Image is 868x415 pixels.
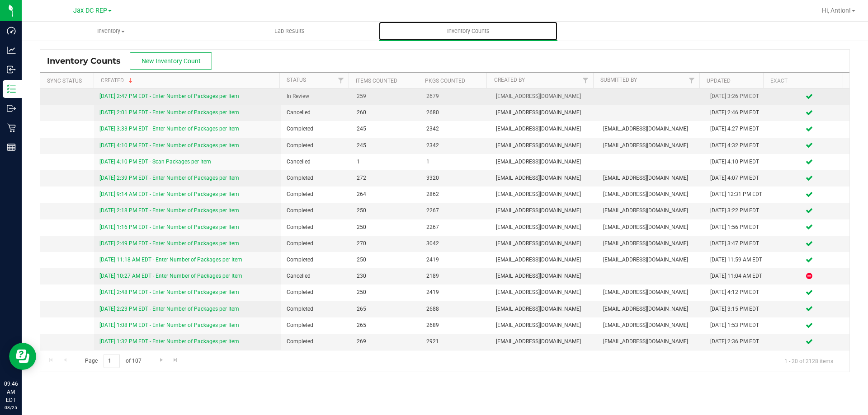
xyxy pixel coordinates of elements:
span: Cancelled [287,272,345,280]
a: Inventory [22,22,200,41]
span: Hi, Antion! [822,7,851,14]
span: 3320 [426,174,485,182]
span: [EMAIL_ADDRESS][DOMAIN_NAME] [496,190,592,199]
span: [EMAIL_ADDRESS][DOMAIN_NAME] [603,321,699,330]
a: [DATE] 2:48 PM EDT - Enter Number of Packages per Item [99,289,239,295]
span: Completed [287,206,345,215]
div: [DATE] 11:04 AM EDT [710,272,764,280]
span: 230 [357,272,415,280]
div: [DATE] 1:53 PM EDT [710,321,764,330]
span: [EMAIL_ADDRESS][DOMAIN_NAME] [496,92,592,101]
span: 2419 [426,288,485,297]
div: [DATE] 4:27 PM EDT [710,125,764,133]
span: [EMAIL_ADDRESS][DOMAIN_NAME] [496,141,592,150]
a: Pkgs Counted [425,78,465,84]
span: 265 [357,305,415,313]
span: [EMAIL_ADDRESS][DOMAIN_NAME] [496,223,592,232]
span: Inventory Counts [435,27,502,35]
span: [EMAIL_ADDRESS][DOMAIN_NAME] [496,239,592,248]
span: [EMAIL_ADDRESS][DOMAIN_NAME] [603,174,699,182]
inline-svg: Outbound [7,104,16,113]
th: Exact [763,73,843,89]
span: [EMAIL_ADDRESS][DOMAIN_NAME] [496,288,592,297]
span: [EMAIL_ADDRESS][DOMAIN_NAME] [496,158,592,166]
span: [EMAIL_ADDRESS][DOMAIN_NAME] [603,305,699,313]
span: 269 [357,337,415,346]
inline-svg: Retail [7,123,16,132]
a: Created By [494,77,525,83]
a: Go to the last page [169,354,182,366]
p: 09:46 AM EDT [4,380,18,404]
span: Page of 107 [77,354,149,368]
a: Sync Status [47,78,82,84]
span: 2689 [426,321,485,330]
a: [DATE] 1:16 PM EDT - Enter Number of Packages per Item [99,224,239,230]
span: [EMAIL_ADDRESS][DOMAIN_NAME] [496,272,592,280]
span: 250 [357,223,415,232]
span: Completed [287,174,345,182]
iframe: Resource center [9,343,36,370]
span: [EMAIL_ADDRESS][DOMAIN_NAME] [603,337,699,346]
span: [EMAIL_ADDRESS][DOMAIN_NAME] [603,256,699,264]
span: [EMAIL_ADDRESS][DOMAIN_NAME] [603,223,699,232]
span: 1 [426,158,485,166]
span: 2267 [426,223,485,232]
inline-svg: Inventory [7,84,16,93]
span: 2921 [426,337,485,346]
div: [DATE] 11:59 AM EDT [710,256,764,264]
span: Completed [287,337,345,346]
span: [EMAIL_ADDRESS][DOMAIN_NAME] [603,125,699,133]
span: [EMAIL_ADDRESS][DOMAIN_NAME] [603,190,699,199]
a: Created [101,77,134,84]
a: [DATE] 2:39 PM EDT - Enter Number of Packages per Item [99,175,239,181]
span: 250 [357,288,415,297]
span: 272 [357,174,415,182]
inline-svg: Reports [7,143,16,152]
span: 250 [357,206,415,215]
span: 2688 [426,305,485,313]
span: [EMAIL_ADDRESS][DOMAIN_NAME] [496,321,592,330]
span: [EMAIL_ADDRESS][DOMAIN_NAME] [496,337,592,346]
a: Items Counted [356,78,397,84]
span: 259 [357,92,415,101]
span: Lab Results [262,27,317,35]
a: [DATE] 2:18 PM EDT - Enter Number of Packages per Item [99,207,239,214]
div: [DATE] 3:47 PM EDT [710,239,764,248]
span: 2419 [426,256,485,264]
span: 3042 [426,239,485,248]
a: [DATE] 2:47 PM EDT - Enter Number of Packages per Item [99,93,239,99]
span: 245 [357,141,415,150]
div: [DATE] 3:26 PM EDT [710,92,764,101]
span: 2342 [426,125,485,133]
span: [EMAIL_ADDRESS][DOMAIN_NAME] [603,141,699,150]
a: Filter [334,73,349,88]
span: 265 [357,321,415,330]
span: 264 [357,190,415,199]
span: Cancelled [287,158,345,166]
span: Completed [287,239,345,248]
a: [DATE] 4:10 PM EDT - Enter Number of Packages per Item [99,142,239,149]
span: 2189 [426,272,485,280]
span: [EMAIL_ADDRESS][DOMAIN_NAME] [496,305,592,313]
span: Completed [287,305,345,313]
span: 250 [357,256,415,264]
a: [DATE] 9:14 AM EDT - Enter Number of Packages per Item [99,191,239,197]
a: [DATE] 1:08 PM EDT - Enter Number of Packages per Item [99,322,239,328]
a: [DATE] 1:32 PM EDT - Enter Number of Packages per Item [99,338,239,345]
span: 2342 [426,141,485,150]
div: [DATE] 4:12 PM EDT [710,288,764,297]
button: New Inventory Count [130,52,212,70]
a: [DATE] 3:33 PM EDT - Enter Number of Packages per Item [99,126,239,132]
a: Submitted By [600,77,637,83]
span: Cancelled [287,108,345,117]
a: Lab Results [200,22,379,41]
input: 1 [104,354,120,368]
span: Completed [287,190,345,199]
div: [DATE] 2:46 PM EDT [710,108,764,117]
inline-svg: Dashboard [7,26,16,35]
span: 1 - 20 of 2128 items [777,354,840,368]
a: Updated [707,78,731,84]
span: 2267 [426,206,485,215]
a: [DATE] 10:27 AM EDT - Enter Number of Packages per Item [99,273,242,279]
a: [DATE] 2:01 PM EDT - Enter Number of Packages per Item [99,109,239,116]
